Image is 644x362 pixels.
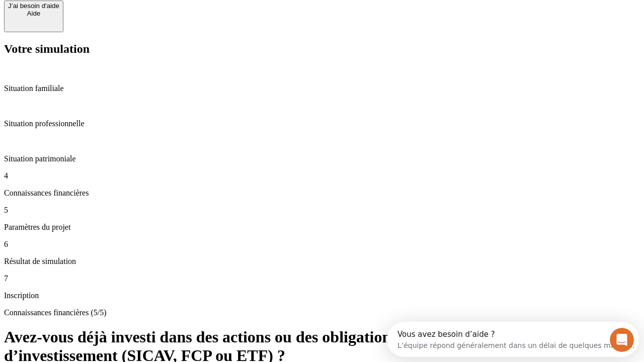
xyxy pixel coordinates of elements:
p: Situation familiale [4,84,640,93]
p: Inscription [4,291,640,300]
p: 7 [4,274,640,283]
iframe: Intercom live chat [610,328,634,352]
p: Situation professionnelle [4,119,640,128]
iframe: Intercom live chat discovery launcher [387,322,639,357]
div: Vous avez besoin d’aide ? [11,9,248,17]
h2: Votre simulation [4,42,640,56]
p: Situation patrimoniale [4,154,640,163]
p: 5 [4,206,640,215]
div: L’équipe répond généralement dans un délai de quelques minutes. [11,17,248,27]
p: 4 [4,171,640,180]
p: Résultat de simulation [4,257,640,266]
div: Ouvrir le Messenger Intercom [4,4,277,32]
p: Connaissances financières (5/5) [4,308,640,317]
button: J’ai besoin d'aideAide [4,1,63,32]
div: Aide [8,10,59,17]
div: J’ai besoin d'aide [8,2,59,10]
p: Connaissances financières [4,189,640,198]
p: 6 [4,240,640,249]
p: Paramètres du projet [4,223,640,232]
